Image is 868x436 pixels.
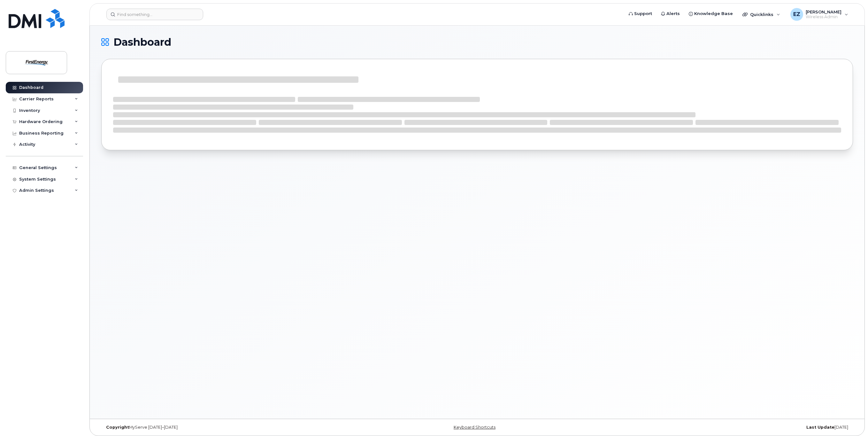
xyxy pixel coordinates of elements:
a: Keyboard Shortcuts [454,425,495,430]
strong: Last Update [806,425,834,430]
div: [DATE] [603,425,853,430]
strong: Copyright [106,425,129,430]
div: MyServe [DATE]–[DATE] [101,425,352,430]
span: Dashboard [113,37,171,47]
